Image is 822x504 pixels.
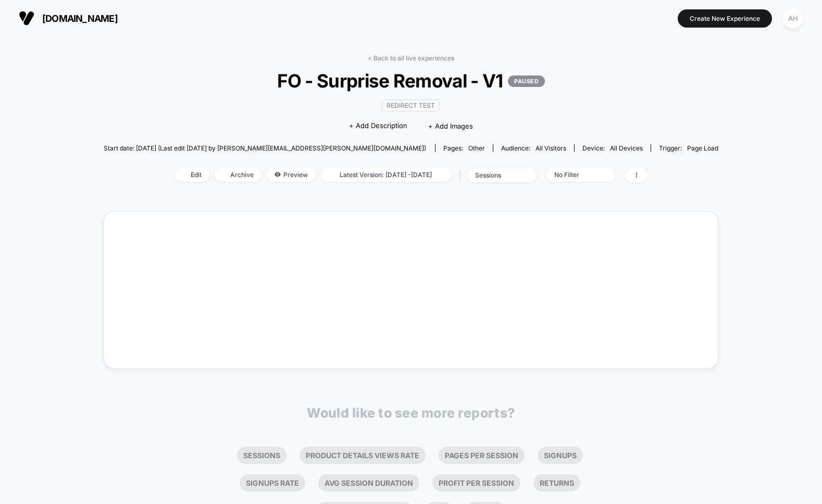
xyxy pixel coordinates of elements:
[428,122,473,130] span: + Add Images
[574,144,651,152] span: Device:
[349,121,407,131] span: + Add Description
[237,447,287,464] li: Sessions
[659,144,718,152] div: Trigger:
[267,168,316,182] span: Preview
[783,8,803,29] div: AH
[501,144,566,152] div: Audience:
[368,54,454,62] a: < Back to all live experiences
[533,474,580,492] li: Returns
[610,144,643,152] span: all devices
[318,474,419,492] li: Avg Session Duration
[16,10,121,27] button: [DOMAIN_NAME]
[42,13,118,24] span: [DOMAIN_NAME]
[439,447,525,464] li: Pages Per Session
[687,144,718,152] span: Page Load
[215,168,261,182] span: Archive
[175,168,209,182] span: Edit
[382,99,440,111] span: Redirect Test
[443,144,485,152] div: Pages:
[134,70,688,92] span: FO - Surprise Removal - V1
[538,447,583,464] li: Signups
[468,144,485,152] span: other
[300,447,426,464] li: Product Details Views Rate
[554,171,596,179] div: No Filter
[535,144,566,152] span: All Visitors
[240,474,305,492] li: Signups Rate
[508,75,545,87] p: PAUSED
[456,168,467,183] span: |
[780,8,806,29] button: AH
[475,171,517,179] div: sessions
[432,474,520,492] li: Profit Per Session
[678,9,772,28] button: Create New Experience
[104,144,426,152] span: Start date: [DATE] (Last edit [DATE] by [PERSON_NAME][EMAIL_ADDRESS][PERSON_NAME][DOMAIN_NAME])
[321,168,451,182] span: Latest Version: [DATE] - [DATE]
[19,10,34,26] img: Visually logo
[307,405,515,421] p: Would like to see more reports?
